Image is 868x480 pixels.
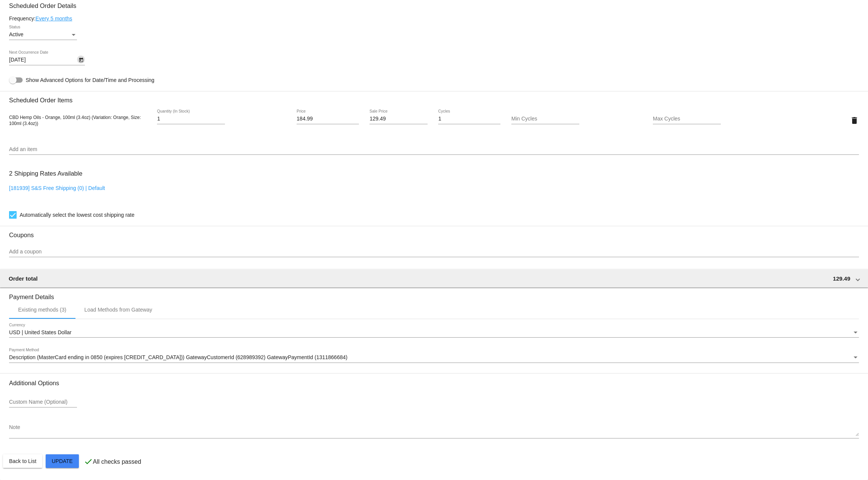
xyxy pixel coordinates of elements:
[653,116,721,122] input: Max Cycles
[26,76,154,84] span: Show Advanced Options for Date/Time and Processing
[20,210,134,219] span: Automatically select the lowest cost shipping rate
[511,116,579,122] input: Min Cycles
[9,380,859,387] h3: Additional Options
[9,275,38,282] span: Order total
[85,307,152,313] div: Load Methods from Gateway
[9,185,105,191] a: [181939] S&S Free Shipping (0) | Default
[9,57,77,63] input: Next Occurrence Date
[9,31,23,37] span: Active
[9,91,859,104] h3: Scheduled Order Items
[9,399,77,405] input: Custom Name (Optional)
[9,288,859,301] h3: Payment Details
[35,15,72,22] a: Every 5 months
[9,249,859,255] input: Add a coupon
[93,458,141,465] p: All checks passed
[52,458,73,464] span: Update
[9,354,348,360] span: Description (MasterCard ending in 0850 (expires [CREDIT_CARD_DATA])) GatewayCustomerId (628989392...
[9,355,859,361] mat-select: Payment Method
[9,330,859,336] mat-select: Currency
[3,454,42,468] button: Back to List
[84,457,93,466] mat-icon: check
[438,116,500,122] input: Cycles
[9,226,859,239] h3: Coupons
[297,116,359,122] input: Price
[77,56,85,63] button: Open calendar
[369,116,427,122] input: Sale Price
[46,454,79,468] button: Update
[9,15,859,22] div: Frequency:
[9,2,859,9] h3: Scheduled Order Details
[9,329,71,335] span: USD | United States Dollar
[9,147,859,153] input: Add an item
[18,307,66,313] div: Existing methods (3)
[9,115,141,126] span: CBD Hemp Oils - Orange, 100ml (3.4oz) (Variation: Orange, Size: 100ml (3.4oz))
[9,458,36,464] span: Back to List
[833,275,850,282] span: 129.49
[157,116,225,122] input: Quantity (In Stock)
[9,32,77,38] mat-select: Status
[9,165,82,182] h3: 2 Shipping Rates Available
[850,116,859,125] mat-icon: delete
